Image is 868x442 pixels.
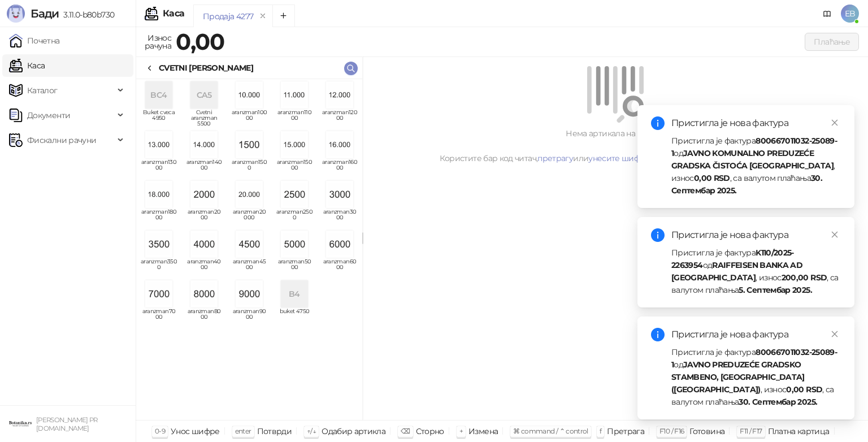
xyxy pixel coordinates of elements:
img: Slika [190,280,218,307]
img: Slika [236,280,263,307]
div: Претрага [607,424,644,439]
strong: K110/2025-2263954 [671,248,794,270]
div: CVETNI [PERSON_NAME] [159,62,253,74]
strong: JAVNO PREDUZEĆE GRADSKO STAMBENO, [GEOGRAPHIC_DATA] ([GEOGRAPHIC_DATA]) [671,359,805,395]
div: Пристигла је фактура од , износ , са валутом плаћања [671,346,841,408]
span: Бади [31,7,59,20]
span: aranzman13000 [141,159,177,176]
img: Slika [326,81,353,109]
img: Slika [281,81,308,109]
span: EB [841,5,859,23]
span: buket 4750 [276,309,313,326]
div: Каса [163,9,184,18]
div: Нема артикала на рачуну. Користите бар код читач, или како бисте додали артикле на рачун. [376,127,854,164]
strong: JAVNO KOMUNALNO PREDUZEĆE GRADSKA ČISTOĆA [GEOGRAPHIC_DATA] [671,148,834,171]
strong: 5. Септембар 2025. [739,285,811,295]
span: aranzman9000 [231,309,267,326]
span: aranzman4000 [186,259,222,276]
img: Slika [236,131,263,158]
strong: RAIFFEISEN BANKA AD [GEOGRAPHIC_DATA] [671,260,802,283]
span: ⌘ command / ⌃ control [513,427,588,435]
span: aranzman8000 [186,309,222,326]
span: close [831,231,839,239]
span: Buket cveca 4950 [141,110,177,127]
img: Slika [281,181,308,208]
img: Slika [236,181,263,208]
div: Одабир артикла [322,424,385,439]
div: BC4 [145,81,172,109]
span: aranzman14000 [186,159,222,176]
div: Сторно [416,424,444,439]
img: Slika [145,231,172,258]
span: Cvetni aranzman 5500 [186,110,222,127]
button: Add tab [272,5,295,27]
strong: 0,00 RSD [786,384,822,395]
div: Потврди [257,424,292,439]
div: Износ рачуна [142,31,173,53]
a: Close [828,116,841,129]
span: aranzman12000 [322,110,358,127]
span: F11 / F17 [740,427,762,435]
div: Готовина [689,424,724,439]
a: Почетна [9,29,60,52]
div: CA5 [190,81,218,109]
img: Slika [236,81,263,109]
div: Унос шифре [171,424,220,439]
strong: 200,00 RSD [782,272,827,283]
img: Slika [190,231,218,258]
span: Документи [27,104,70,127]
span: F10 / F16 [659,427,684,435]
span: info-circle [651,328,665,341]
span: aranzman10000 [231,110,267,127]
img: Logo [7,5,25,23]
div: Пристигла је фактура од , износ , са валутом плаћања [671,135,841,197]
div: Платна картица [768,424,830,439]
a: претрагу [537,153,573,163]
span: 0-9 [155,427,165,435]
button: remove [255,11,270,21]
span: f [600,427,601,435]
img: Slika [236,231,263,258]
span: aranzman3000 [322,209,358,226]
strong: 0,00 [176,28,224,55]
span: aranzman7000 [141,309,177,326]
span: aranzman1500 [231,159,267,176]
a: Каса [9,54,45,77]
img: Slika [326,131,353,158]
span: info-circle [651,116,665,130]
span: aranzman5000 [276,259,313,276]
span: Фискални рачуни [27,129,96,151]
span: + [459,427,463,435]
span: info-circle [651,228,665,242]
span: aranzman11000 [276,110,313,127]
span: enter [235,427,251,435]
img: Slika [190,131,218,158]
span: aranzman15000 [276,159,313,176]
div: Пристигла је нова фактура [671,228,841,242]
img: Slika [326,181,353,208]
a: Документација [818,5,836,23]
span: ⌫ [401,427,410,435]
img: Slika [145,181,172,208]
div: Измена [468,424,498,439]
img: Slika [145,280,172,307]
img: Slika [326,231,353,258]
span: aranzman4500 [231,259,267,276]
span: aranzman16000 [322,159,358,176]
strong: 30. Септембар 2025. [739,397,817,407]
span: aranzman6000 [322,259,358,276]
span: 3.11.0-b80b730 [59,10,114,20]
a: Close [828,328,841,340]
span: aranzman2500 [276,209,313,226]
strong: 0,00 RSD [694,173,730,183]
span: Каталог [27,79,58,102]
img: Slika [281,131,308,158]
img: Slika [145,131,172,158]
div: grid [136,79,362,420]
span: aranzman3500 [141,259,177,276]
div: Пристигла је нова фактура [671,116,841,130]
img: Slika [281,231,308,258]
small: [PERSON_NAME] PR [DOMAIN_NAME] [36,416,98,432]
span: ↑/↓ [307,427,316,435]
img: 64x64-companyLogo-0e2e8aaa-0bd2-431b-8613-6e3c65811325.png [9,413,32,435]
